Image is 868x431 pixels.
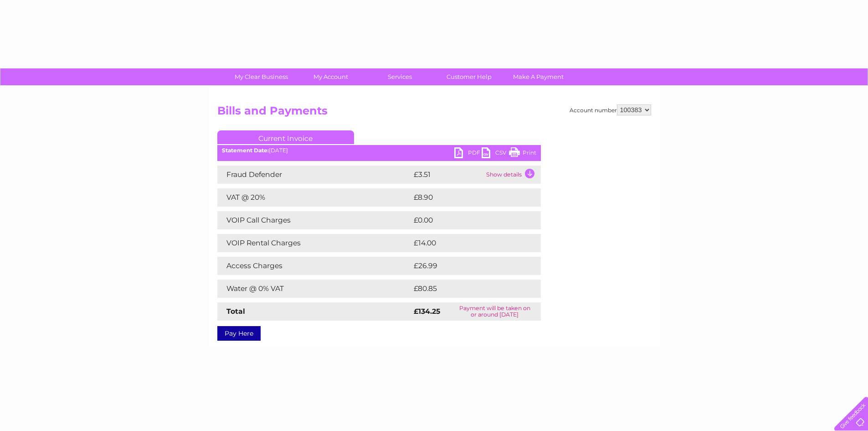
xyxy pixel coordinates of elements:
[217,234,411,252] td: VOIP Rental Charges
[222,147,269,154] b: Statement Date:
[482,147,509,161] a: CSV
[224,68,299,85] a: My Clear Business
[217,326,261,341] a: Pay Here
[411,188,520,207] td: £8.90
[217,188,411,207] td: VAT @ 20%
[217,104,651,122] h2: Bills and Payments
[217,166,411,184] td: Fraud Defender
[411,211,520,229] td: £0.00
[454,147,482,161] a: PDF
[509,147,536,161] a: Print
[449,302,540,321] td: Payment will be taken on or around [DATE]
[217,130,354,144] a: Current Invoice
[217,147,541,154] div: [DATE]
[217,257,411,275] td: Access Charges
[411,257,523,275] td: £26.99
[293,68,368,85] a: My Account
[217,280,411,298] td: Water @ 0% VAT
[411,280,523,298] td: £80.85
[217,211,411,229] td: VOIP Call Charges
[570,104,651,115] div: Account number
[431,68,507,85] a: Customer Help
[414,307,440,316] strong: £134.25
[226,307,245,316] strong: Total
[484,166,541,184] td: Show details
[411,234,522,252] td: £14.00
[501,68,576,85] a: Make A Payment
[362,68,437,85] a: Services
[411,166,484,184] td: £3.51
